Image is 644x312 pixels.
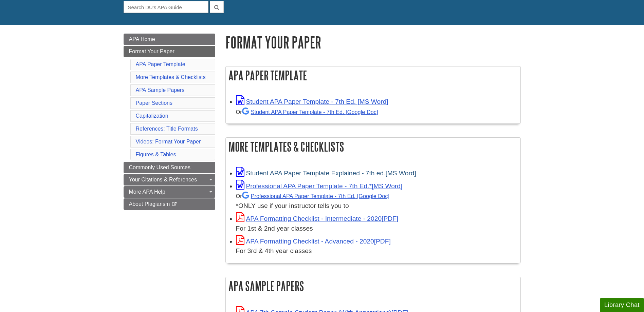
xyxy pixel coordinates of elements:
[124,34,215,45] a: APA Home
[236,193,389,199] small: Or
[236,238,391,245] a: Link opens in new window
[242,109,378,115] a: Student APA Paper Template - 7th Ed. [Google Doc]
[136,61,185,67] a: APA Paper Template
[129,164,190,170] span: Commonly Used Sources
[236,170,416,177] a: Link opens in new window
[129,36,155,42] span: APA Home
[124,34,215,210] div: Guide Page Menu
[124,162,215,173] a: Commonly Used Sources
[124,186,215,198] a: More APA Help
[124,1,208,13] input: Search DU's APA Guide
[129,177,197,182] span: Your Citations & References
[136,74,206,80] a: More Templates & Checklists
[136,152,176,157] a: Figures & Tables
[136,126,198,132] a: References: Title Formats
[129,48,174,54] span: Format Your Paper
[236,215,399,222] a: Link opens in new window
[236,191,517,211] div: *ONLY use if your instructor tells you to
[236,224,517,234] div: For 1st & 2nd year classes
[225,34,521,51] h1: Format Your Paper
[226,138,520,156] h2: More Templates & Checklists
[136,113,168,119] a: Capitalization
[129,201,170,207] span: About Plagiarism
[242,193,389,199] a: Professional APA Paper Template - 7th Ed.
[236,182,403,190] a: Link opens in new window
[600,298,644,312] button: Library Chat
[124,198,215,210] a: About Plagiarism
[236,109,378,115] small: Or
[124,174,215,186] a: Your Citations & References
[226,277,520,295] h2: APA Sample Papers
[236,246,517,256] div: For 3rd & 4th year classes
[171,202,177,207] i: This link opens in a new window
[236,98,388,105] a: Link opens in new window
[124,46,215,57] a: Format Your Paper
[129,189,165,195] span: More APA Help
[136,100,173,106] a: Paper Sections
[226,66,520,84] h2: APA Paper Template
[136,139,201,144] a: Videos: Format Your Paper
[136,87,185,93] a: APA Sample Papers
